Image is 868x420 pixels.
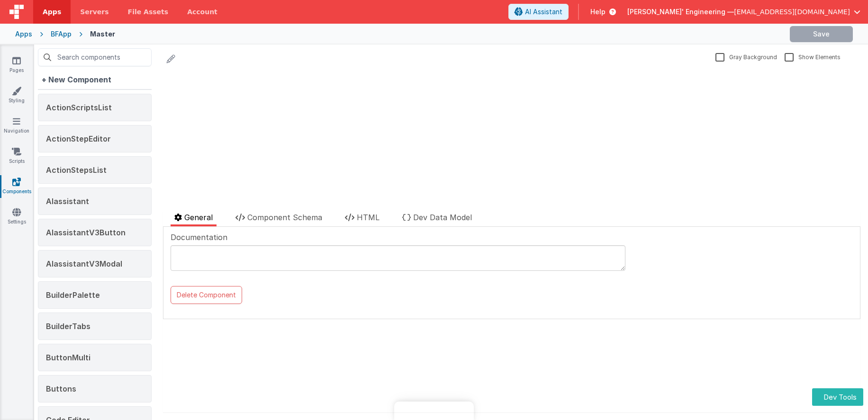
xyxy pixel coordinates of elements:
[627,7,860,17] button: [PERSON_NAME]' Engineering — [EMAIL_ADDRESS][DOMAIN_NAME]
[90,29,115,39] div: Master
[46,134,111,143] span: ActionStepEditor
[46,103,112,112] span: ActionScriptsList
[525,7,562,17] span: AI Assistant
[590,7,606,17] span: Help
[46,165,107,175] span: ActionStepsList
[46,290,100,300] span: BuilderPalette
[790,26,853,42] button: Save
[46,197,89,206] span: AIassistant
[171,286,242,304] button: Delete Component
[46,322,90,331] span: BuilderTabs
[46,384,76,393] span: Buttons
[43,7,61,17] span: Apps
[247,213,322,222] span: Component Schema
[38,48,152,66] input: Search components
[46,259,122,268] span: AIassistantV3Modal
[38,70,115,89] div: + New Component
[357,213,380,222] span: HTML
[184,213,213,222] span: General
[413,213,472,222] span: Dev Data Model
[627,7,734,17] span: [PERSON_NAME]' Engineering —
[80,7,108,17] span: Servers
[46,228,126,237] span: AIassistantV3Button
[715,52,777,61] label: Gray Background
[812,388,863,406] button: Dev Tools
[785,52,841,61] label: Show Elements
[46,353,90,362] span: ButtonMulti
[128,7,169,17] span: File Assets
[171,232,227,243] span: Documentation
[51,29,72,39] div: BFApp
[734,7,850,17] span: [EMAIL_ADDRESS][DOMAIN_NAME]
[15,29,32,39] div: Apps
[508,4,569,20] button: AI Assistant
